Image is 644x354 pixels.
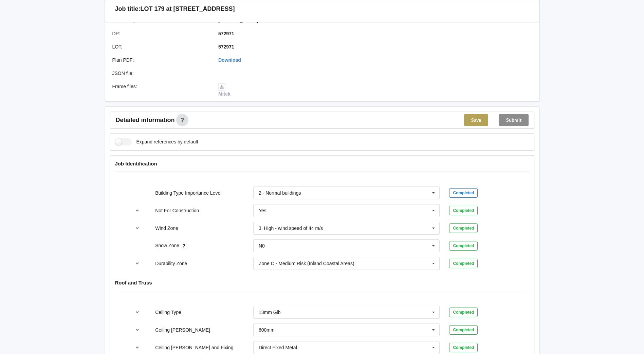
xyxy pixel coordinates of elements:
[259,328,275,332] div: 600mm
[449,343,478,352] div: Completed
[259,208,266,213] div: Yes
[449,223,478,233] div: Completed
[141,5,235,13] h3: LOT 179 at [STREET_ADDRESS]
[155,208,199,213] label: Not For Construction
[259,226,323,231] div: 3. High - wind speed of 44 m/s
[259,191,301,195] div: 2 - Normal buildings
[115,160,529,167] h4: Job Identification
[155,225,178,231] label: Wind Zone
[115,5,141,13] h3: Job title:
[155,345,233,350] label: Ceiling [PERSON_NAME] and Fixing
[155,261,187,266] label: Durability Zone
[259,345,297,350] div: Direct Fixed Metal
[449,325,478,335] div: Completed
[449,241,478,251] div: Completed
[155,310,181,315] label: Ceiling Type
[108,57,214,63] div: Plan PDF :
[155,190,221,196] label: Building Type Importance Level
[108,70,214,77] div: JSON file :
[155,327,210,333] label: Ceiling [PERSON_NAME]
[464,114,488,126] button: Save
[108,30,214,37] div: DP :
[108,43,214,50] div: LOT :
[449,259,478,268] div: Completed
[131,204,144,217] button: reference-toggle
[131,257,144,270] button: reference-toggle
[115,138,198,145] label: Expand references by default
[155,243,181,248] label: Snow Zone
[131,222,144,234] button: reference-toggle
[131,341,144,354] button: reference-toggle
[259,243,265,248] div: N0
[218,31,234,36] b: 572971
[449,308,478,317] div: Completed
[259,310,281,315] div: 13mm Gib
[131,324,144,336] button: reference-toggle
[259,261,354,266] div: Zone C - Medium Risk (Inland Coastal Areas)
[218,57,241,63] a: Download
[116,117,175,123] span: Detailed information
[131,306,144,318] button: reference-toggle
[115,279,529,286] h4: Roof and Truss
[218,44,234,50] b: 572971
[218,84,231,97] a: Mitek
[449,206,478,215] div: Completed
[108,83,214,97] div: Frame files :
[449,188,478,198] div: Completed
